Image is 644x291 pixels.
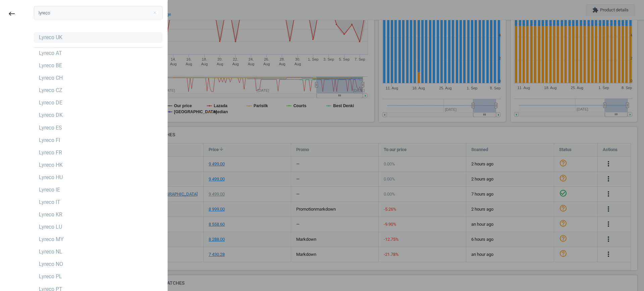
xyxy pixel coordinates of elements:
[39,186,60,194] div: Lyreco IE
[39,223,62,231] div: Lyreco LU
[39,261,63,268] div: Lyreco NO
[39,62,62,69] div: Lyreco BE
[39,137,60,144] div: Lyreco FI
[39,236,64,243] div: Lyreco MY
[150,10,160,16] button: Close
[4,6,19,22] button: keyboard_backspace
[34,6,162,19] input: Search campaign
[39,34,62,41] div: Lyreco UK
[39,124,62,132] div: Lyreco ES
[39,87,62,94] div: Lyreco CZ
[39,149,62,156] div: Lyreco FR
[39,99,62,106] div: Lyreco DE
[39,161,63,169] div: Lyreco HK
[39,74,63,82] div: Lyreco CH
[39,174,63,181] div: Lyreco HU
[39,112,63,119] div: Lyreco DK
[39,199,60,206] div: Lyreco IT
[39,248,62,256] div: Lyreco NL
[39,273,62,280] div: Lyreco PL
[39,50,62,57] div: Lyreco AT
[8,10,16,18] i: keyboard_backspace
[39,211,62,218] div: Lyreco KR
